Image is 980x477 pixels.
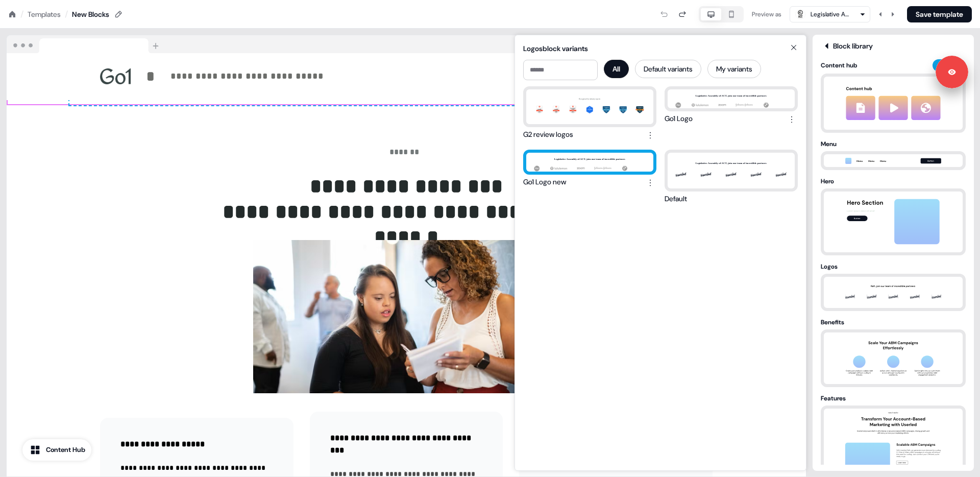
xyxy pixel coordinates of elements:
img: menu thumbnail preview [840,155,947,167]
a: Templates [28,9,61,19]
div: G2 review logos [523,129,573,141]
div: Default [665,194,687,204]
div: Hero [821,176,966,186]
div: Benefits [821,317,966,327]
button: Content Hub [22,439,91,461]
div: New Blocks [72,9,109,19]
div: Features [821,393,966,403]
div: Legislative Assembly of ACT [811,9,851,19]
div: / [20,9,23,20]
div: Go1 Logo [665,113,693,126]
img: Browser topbar [7,35,163,54]
button: Benefitsbenefits thumbnail preview [821,317,966,387]
button: Herohero thumbnail preview [821,176,966,255]
button: My variants [707,60,761,78]
div: Block library [821,41,966,51]
div: Réservez une Démo [410,67,713,86]
div: / [65,9,68,20]
img: Image [253,240,559,393]
button: Menumenu thumbnail preview [821,139,966,170]
div: Image [153,240,660,393]
button: Content hubNewcontentHub thumbnail preview [821,59,966,133]
div: Content Hub [46,445,85,455]
img: hero thumbnail preview [840,192,947,252]
button: Recognised by industry expertsG2 review logos [523,86,656,141]
img: logoClouds thumbnail preview [840,277,947,308]
div: Content hub [821,60,928,70]
button: All [604,60,629,78]
div: Menu [821,139,966,149]
img: contentHub thumbnail preview [837,77,950,130]
button: Legislative Assembly of ACT, join our team of incredible partnersGo1 Logo [665,86,798,126]
div: Logos [821,261,966,272]
button: Legislative Assembly of ACT, join our team of incredible partnersDefault [665,150,798,204]
button: Save template [907,6,972,22]
button: Default variants [635,60,701,78]
img: benefits thumbnail preview [840,332,947,384]
div: Logos block variants [523,43,798,54]
div: Go1 Logo new [523,177,566,189]
button: Legislative Assembly of ACT [790,6,870,22]
button: Legislative Assembly of ACT, join our team of incredible partnersGo1 Logo new [523,150,656,189]
button: LogoslogoClouds thumbnail preview [821,261,966,311]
